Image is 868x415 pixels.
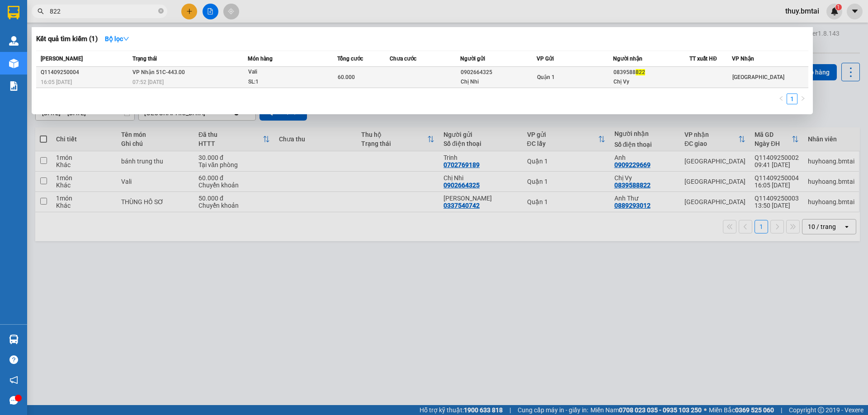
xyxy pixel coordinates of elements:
span: 60.000 [338,74,355,80]
button: left [776,93,787,104]
button: right [797,93,808,104]
span: Món hàng [248,56,273,62]
span: left [778,96,784,101]
img: warehouse-icon [9,59,19,68]
img: solution-icon [9,81,19,91]
img: logo-vxr [8,6,19,19]
a: 1 [787,94,797,104]
span: message [9,396,18,405]
span: search [38,8,44,14]
span: Chưa cước [390,56,416,62]
span: 07:52 [DATE] [132,79,164,85]
span: VP Gửi [537,56,554,62]
div: Chị Vy [613,77,689,87]
span: Trạng thái [132,56,157,62]
span: Tổng cước [337,56,363,62]
img: warehouse-icon [9,335,19,344]
li: 1 [787,93,797,104]
li: Next Page [797,93,808,104]
div: 0839588 [613,68,689,77]
div: Q11409250004 [41,68,130,77]
input: Tìm tên, số ĐT hoặc mã đơn [50,6,156,16]
span: 822 [636,69,645,75]
span: VP Nhận 51C-443.00 [132,69,185,75]
span: close-circle [158,8,164,14]
div: 0902664325 [461,68,536,77]
div: Vali [248,67,316,77]
span: down [123,36,129,42]
span: Quận 1 [537,74,555,80]
span: question-circle [9,355,18,364]
span: [PERSON_NAME] [41,56,83,62]
span: right [800,96,806,101]
span: close-circle [158,7,164,16]
h3: Kết quả tìm kiếm ( 1 ) [36,34,98,44]
span: 16:05 [DATE] [41,79,72,85]
span: VP Nhận [732,56,754,62]
span: notification [9,376,18,384]
span: Người gửi [460,56,485,62]
strong: Bộ lọc [105,35,129,42]
div: Chị Nhi [461,77,536,87]
img: warehouse-icon [9,36,19,46]
li: Previous Page [776,93,787,104]
span: [GEOGRAPHIC_DATA] [732,74,784,80]
button: Bộ lọcdown [98,32,137,46]
span: TT xuất HĐ [689,56,717,62]
div: SL: 1 [248,77,316,87]
span: Người nhận [613,56,642,62]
